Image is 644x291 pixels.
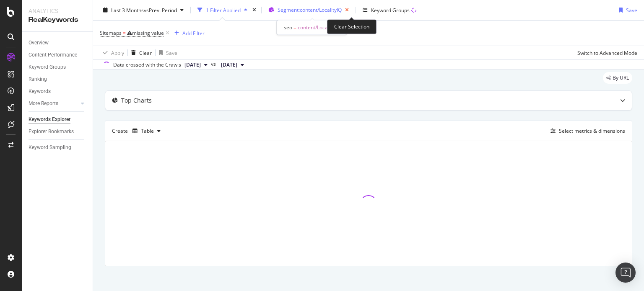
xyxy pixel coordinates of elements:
a: Explorer Bookmarks [29,127,87,136]
div: Add Filter [182,29,205,36]
div: Keyword Groups [29,63,66,72]
button: Keyword Groups [359,3,420,17]
div: missing value [132,29,164,36]
div: Content Performance [29,51,77,59]
span: content/LocalityIQ [298,24,340,31]
a: Overview [29,39,87,47]
button: Segment:content/LocalityIQ [265,3,352,17]
button: Last 3 MonthsvsPrev. Period [100,3,187,17]
button: Save [156,46,177,59]
div: Clear [139,49,152,56]
span: Sitemaps [100,29,122,36]
span: By URL [613,75,629,80]
div: Switch to Advanced Mode [577,49,637,56]
span: 2025 Jul. 7th [221,61,237,69]
a: Ranking [29,75,87,84]
button: Select metrics & dimensions [547,126,625,136]
button: Add Filter [171,28,205,38]
div: Table [141,129,154,134]
div: Save [626,6,637,13]
button: [DATE] [218,60,247,70]
span: = [293,24,296,31]
div: Save [166,49,177,56]
button: Table [129,124,164,138]
button: Save [615,3,637,17]
div: Apply [111,49,124,56]
div: times [251,6,258,14]
a: Keyword Sampling [29,143,87,152]
div: Explorer Bookmarks [29,127,74,136]
span: = [123,29,126,36]
button: Clear [128,46,152,59]
div: Analytics [29,7,86,15]
div: Create [112,124,164,138]
a: Keywords Explorer [29,115,87,124]
div: legacy label [603,72,632,84]
a: More Reports [29,99,78,108]
span: Last 3 Months [111,6,144,13]
div: Data crossed with the Crawls [113,61,181,69]
div: Keywords [29,87,51,96]
a: Content Performance [29,51,87,59]
span: seo [284,24,292,31]
span: 2025 Sep. 1st [184,61,201,69]
div: Keywords Explorer [29,115,70,124]
div: Select metrics & dimensions [559,127,625,134]
span: Segment: content/LocalityIQ [278,6,342,13]
div: Open Intercom Messenger [615,263,636,283]
div: Ranking [29,75,47,84]
div: 1 Filter Applied [206,6,241,13]
div: Top Charts [121,96,152,105]
div: More Reports [29,99,58,108]
div: Overview [29,39,49,47]
button: 1 Filter Applied [194,3,251,17]
span: vs [211,60,218,68]
div: Keyword Groups [371,6,410,13]
a: Keyword Groups [29,63,87,72]
div: Clear Selection [327,19,377,34]
button: [DATE] [181,60,211,70]
div: RealKeywords [29,15,86,25]
span: vs Prev. Period [144,6,177,13]
button: Switch to Advanced Mode [574,46,637,59]
a: Keywords [29,87,87,96]
button: Apply [100,46,124,59]
div: Keyword Sampling [29,143,71,152]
